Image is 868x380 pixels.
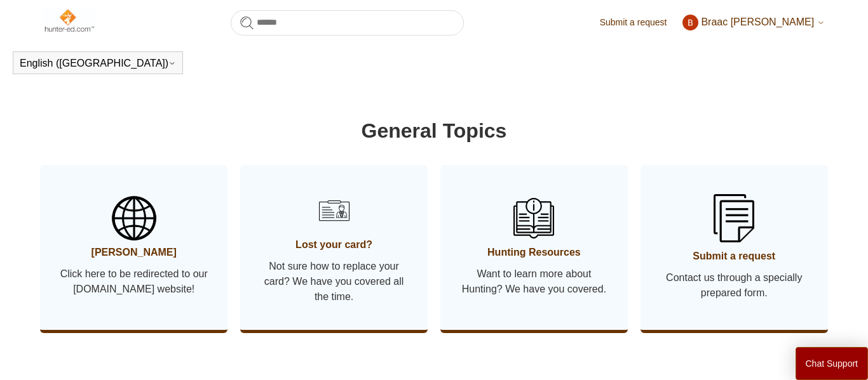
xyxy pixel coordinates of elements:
[440,165,628,330] a: Hunting Resources Want to learn more about Hunting? We have you covered.
[43,8,95,33] img: Hunter-Ed Help Center home page
[513,198,554,239] img: 01HZPCYSN9AJKKHAEXNV8VQ106
[20,58,176,69] button: English ([GEOGRAPHIC_DATA])
[259,237,409,252] span: Lost your card?
[600,16,680,29] a: Submit a request
[40,165,227,330] a: [PERSON_NAME] Click here to be redirected to our [DOMAIN_NAME] website!
[43,115,824,146] h1: General Topics
[59,266,208,297] span: Click here to be redirected to our [DOMAIN_NAME] website!
[259,259,409,305] span: Not sure how to replace your card? We have you covered all the time.
[459,266,609,297] span: Want to learn more about Hunting? We have you covered.
[231,10,464,36] input: Search
[701,16,814,27] span: Braac [PERSON_NAME]
[240,165,428,330] a: Lost your card? Not sure how to replace your card? We have you covered all the time.
[459,245,609,260] span: Hunting Resources
[314,190,355,231] img: 01HZPCYSH6ZB6VTWVB6HCD0F6B
[641,165,828,330] a: Submit a request Contact us through a specially prepared form.
[682,15,825,30] button: Braac [PERSON_NAME]
[112,196,156,240] img: 01HZPCYSBW5AHTQ31RY2D2VRJS
[660,249,809,264] span: Submit a request
[660,270,809,301] span: Contact us through a specially prepared form.
[59,245,208,260] span: [PERSON_NAME]
[714,194,754,243] img: 01HZPCYSSKB2GCFG1V3YA1JVB9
